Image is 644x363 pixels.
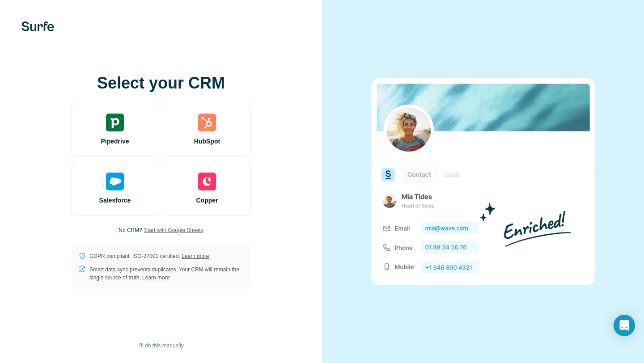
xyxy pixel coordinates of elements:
[194,137,220,146] span: HubSpot
[182,253,209,259] a: Learn more
[72,74,250,92] h1: Select your CRM
[99,196,131,205] span: Salesforce
[106,173,124,190] img: salesforce's logo
[371,78,595,285] img: none image
[89,266,243,282] p: Smart data sync prevents duplicates. Your CRM will remain the single source of truth.
[196,196,218,205] span: Copper
[138,342,183,350] span: I’ll do this manually
[119,226,142,234] p: No CRM?
[144,226,203,234] button: Start with Google Sheets
[101,137,129,146] span: Pipedrive
[89,252,209,260] p: GDPR compliant. ISO-27001 certified.
[198,173,216,190] img: copper's logo
[198,114,216,131] img: hubspot's logo
[614,315,635,336] div: Open Intercom Messenger
[21,21,54,31] img: Surfe's logo
[106,114,124,131] img: pipedrive's logo
[132,339,190,352] button: I’ll do this manually
[142,274,169,281] a: Learn more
